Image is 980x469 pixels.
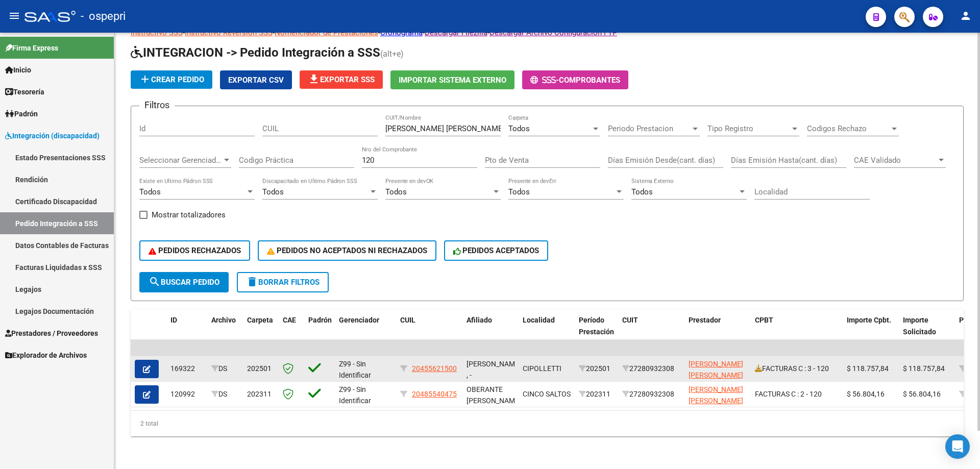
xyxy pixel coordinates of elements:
div: 169322 [170,363,203,375]
span: CUIL [400,316,415,324]
a: Nomenclador de Prestaciones [275,28,378,37]
span: Padrón [5,108,38,119]
datatable-header-cell: Prestador [684,309,751,354]
span: Tipo Registro [707,124,790,133]
button: Buscar Pedido [139,272,229,292]
div: 120992 [170,388,203,400]
span: CIPOLLETTI [523,364,561,373]
span: Archivo [211,316,236,324]
span: $ 118.757,84 [847,364,889,373]
span: CAE [283,316,296,324]
span: Gerenciador [339,316,379,324]
span: $ 118.757,84 [903,364,945,373]
a: Descargar Archivo Configuración FTP [489,28,617,37]
span: Importe Solicitado [903,316,936,336]
span: Exportar CSV [228,76,284,85]
button: PEDIDOS NO ACEPTADOS NI RECHAZADOS [258,240,436,261]
span: Todos [262,187,284,196]
datatable-header-cell: Período Prestación [575,309,618,354]
span: Período Prestación [579,316,614,336]
div: Open Intercom Messenger [945,434,970,459]
mat-icon: add [139,73,151,85]
span: Tesorería [5,86,44,97]
datatable-header-cell: Afiliado [462,309,519,354]
div: 202501 [579,363,614,375]
span: Prestador [689,316,721,324]
span: Z99 - Sin Identificar [339,385,371,405]
span: [PERSON_NAME] [PERSON_NAME] [689,360,743,380]
span: Integración (discapacidad) [5,130,100,141]
span: Todos [385,187,407,196]
span: Exportar SSS [308,75,375,84]
datatable-header-cell: CPBT [751,309,843,354]
span: CAE Validado [854,156,937,165]
datatable-header-cell: ID [166,309,207,354]
span: 20455621500 [412,364,457,373]
span: Crear Pedido [139,75,204,84]
span: INTEGRACION -> Pedido Integración a SSS [131,45,380,60]
span: Borrar Filtros [246,278,320,287]
span: Periodo Prestacion [608,124,691,133]
span: Todos [631,187,653,196]
p: - - - - - [131,27,964,38]
span: (alt+e) [380,49,404,59]
span: Z99 - Sin Identificar [339,360,371,380]
span: PEDIDOS NO ACEPTADOS NI RECHAZADOS [267,246,427,255]
div: 2 total [131,411,964,436]
span: Firma Express [5,42,58,54]
span: 202311 [247,390,272,398]
div: FACTURAS C : 2 - 120 [755,388,839,400]
datatable-header-cell: Importe Solicitado [899,309,955,354]
datatable-header-cell: Gerenciador [335,309,396,354]
h3: Filtros [139,98,175,112]
datatable-header-cell: Localidad [519,309,575,354]
span: Buscar Pedido [149,278,219,287]
span: Inicio [5,64,31,76]
div: 27280932308 [622,388,680,400]
span: $ 56.804,16 [903,390,941,398]
span: Comprobantes [559,76,620,85]
span: Localidad [523,316,555,324]
span: Todos [508,187,530,196]
span: CINCO SALTOS [523,390,571,398]
span: [PERSON_NAME] , - [467,360,521,380]
a: Descargar Filezilla [425,28,487,37]
span: Explorador de Archivos [5,350,87,361]
span: Codigos Rechazo [807,124,890,133]
span: PEDIDOS RECHAZADOS [149,246,241,255]
span: Importar Sistema Externo [399,76,506,85]
span: Seleccionar Gerenciador [139,156,222,165]
div: 202311 [579,388,614,400]
mat-icon: person [960,10,972,22]
span: Mostrar totalizadores [152,209,226,221]
mat-icon: file_download [308,73,320,85]
span: [PERSON_NAME] [PERSON_NAME] [689,385,743,405]
span: Afiliado [467,316,492,324]
div: DS [211,388,239,400]
span: Carpeta [247,316,273,324]
span: - ospepri [81,5,126,28]
datatable-header-cell: CAE [279,309,304,354]
button: PEDIDOS ACEPTADOS [444,240,549,261]
span: Todos [508,124,530,133]
datatable-header-cell: Archivo [207,309,243,354]
mat-icon: delete [246,276,258,288]
span: CUIT [622,316,638,324]
button: Importar Sistema Externo [390,70,514,89]
button: PEDIDOS RECHAZADOS [139,240,250,261]
a: Instructivo Reversión SSS [185,28,273,37]
datatable-header-cell: CUIT [618,309,684,354]
span: Todos [139,187,161,196]
datatable-header-cell: Carpeta [243,309,279,354]
span: ID [170,316,177,324]
datatable-header-cell: Importe Cpbt. [843,309,899,354]
datatable-header-cell: CUIL [396,309,462,354]
div: 27280932308 [622,363,680,375]
a: Instructivo SSS [131,28,183,37]
button: Borrar Filtros [237,272,329,292]
button: Exportar SSS [300,70,383,89]
span: 20485540475 [412,390,457,398]
span: PEDIDOS ACEPTADOS [453,246,540,255]
button: Crear Pedido [131,70,212,89]
datatable-header-cell: Padrón [304,309,335,354]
